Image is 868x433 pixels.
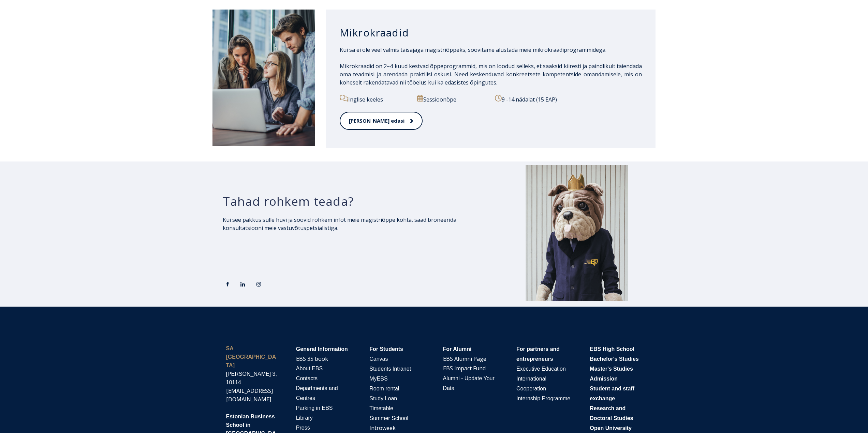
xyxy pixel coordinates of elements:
[369,366,411,372] span: Students Intranet
[443,375,495,391] span: Alumni - Update Your Data
[443,365,486,372] a: EBS Impact Fund
[516,375,546,392] a: International Cooperation
[212,10,315,146] img: iStock-1320775580-1
[443,346,472,352] span: For Alumni
[590,366,633,372] span: Master's Studies
[443,355,486,362] a: EBS Alumni Page
[516,396,570,401] span: Internship Programme
[296,415,313,421] span: Library
[296,404,333,412] a: Parking in EBS
[371,424,396,432] a: ntroweek
[590,346,634,352] span: EBS High School
[516,365,566,372] a: Executive Education
[223,240,318,261] iframe: Embedded CTA
[296,424,310,431] a: Press
[495,95,642,104] p: 9 -14 nädalat (15 EAP)
[369,386,399,391] span: Room rental
[340,62,642,86] span: Mikrokraadid on 2–4 kuud kestvad õppeprogrammid, mis on loodud selleks, et saaksid kiiresti ja pa...
[526,165,628,301] img: AR_32689
[369,395,397,402] a: Study Loan
[516,346,560,362] span: For partners and entrepreneurs
[296,384,338,402] a: Departments and Centres
[369,355,388,362] a: Canvas
[340,112,423,130] a: [PERSON_NAME] edasi
[369,376,387,382] span: MyEBS
[369,385,399,392] a: Room rental
[223,216,476,232] p: Kui see pakkus sulle huvi ja soovid rohkem infot meie magistriõppe kohta, saad broneerida konsult...
[296,414,313,421] a: Library
[369,356,388,362] span: Canvas
[223,194,476,209] h3: Tahad rohkem teada?
[590,405,633,421] span: Research and Doctoral Studies
[590,385,634,402] a: Student and staff exchange
[340,46,606,53] span: Kui sa ei ole veel valmis täisajaga magistriõppeks, soovitame alustada meie mikrokraadiprogrammid...
[296,385,338,401] span: Departments and Centres
[296,375,318,381] span: Contacts
[340,95,410,104] p: Inglise keeles
[590,375,618,382] a: Admission
[369,404,393,412] a: Timetable
[226,371,277,385] span: [PERSON_NAME] 3, 10114
[516,376,546,391] span: International Cooperation
[417,95,487,104] p: Sessioonõpe
[590,404,633,422] a: Research and Doctoral Studies
[296,425,310,431] span: Press
[296,365,323,372] a: About EBS
[590,356,638,362] span: Bachelor's Studies
[369,396,397,401] span: Study Loan
[296,366,323,371] span: About EBS
[226,387,273,403] a: [EMAIL_ADDRESS][DOMAIN_NAME]
[340,26,642,39] h3: Mikrokraadid
[590,424,632,432] a: Open University
[369,375,387,382] a: MyEBS
[369,405,393,411] span: Timetable
[296,355,328,362] a: EBS 35 book
[516,395,570,402] a: Internship Programme
[443,374,495,392] a: Alumni - Update Your Data
[369,415,408,421] span: Summer School
[369,414,408,422] a: Summer School
[590,386,634,401] span: Student and staff exchange
[590,365,633,372] a: Master's Studies
[590,425,632,431] span: Open University
[590,376,618,382] span: Admission
[369,346,403,352] span: For Students
[226,345,276,368] strong: SA [GEOGRAPHIC_DATA]
[296,346,348,352] span: General Information
[296,374,318,382] a: Contacts
[590,345,634,353] a: EBS High School
[516,366,566,372] span: Executive Education
[369,425,395,431] span: I
[296,405,333,411] span: Parking in EBS
[590,355,638,362] a: Bachelor's Studies
[369,365,411,372] a: Students Intranet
